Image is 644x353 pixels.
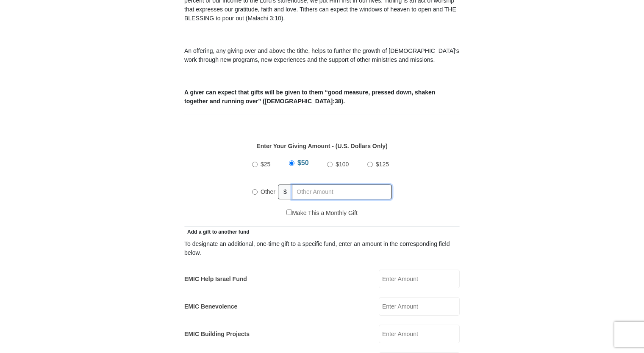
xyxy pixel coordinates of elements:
[261,161,270,168] span: $25
[184,47,460,64] p: An offering, any giving over and above the tithe, helps to further the growth of [DEMOGRAPHIC_DAT...
[184,89,435,105] b: A giver can expect that gifts will be given to them “good measure, pressed down, shaken together ...
[292,185,392,199] input: Other Amount
[184,302,237,311] label: EMIC Benevolence
[376,161,389,168] span: $125
[261,188,275,195] span: Other
[286,209,358,218] label: Make This a Monthly Gift
[286,210,292,215] input: Make This a Monthly Gift
[278,185,292,199] span: $
[184,229,250,235] span: Add a gift to another fund
[336,161,349,168] span: $100
[379,297,460,316] input: Enter Amount
[379,325,460,343] input: Enter Amount
[184,240,460,257] div: To designate an additional, one-time gift to a specific fund, enter an amount in the correspondin...
[256,143,387,149] strong: Enter Your Giving Amount - (U.S. Dollars Only)
[184,330,250,339] label: EMIC Building Projects
[379,270,460,288] input: Enter Amount
[184,275,247,284] label: EMIC Help Israel Fund
[297,159,309,166] span: $50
